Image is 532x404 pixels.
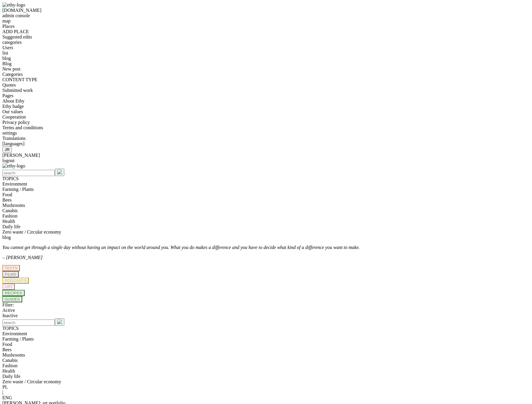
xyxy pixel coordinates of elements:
[2,146,12,153] button: JR
[2,390,530,395] div: |
[2,82,16,87] span: Quotes
[2,66,20,71] span: New post
[2,72,23,77] span: Categories
[2,395,530,400] div: ENG
[2,18,530,24] div: map
[2,265,20,271] button: TEXTS
[2,302,530,308] div: Filter:
[2,363,530,368] div: Fashion
[2,326,19,331] span: TOPICS
[2,352,530,358] div: Mushrooms
[2,245,530,250] p: You cannot get through a single day without having an impact on the world around you. What you do...
[2,368,530,374] div: Health
[2,208,530,213] div: Canabis
[2,93,530,98] div: Pages
[2,219,530,224] div: Health
[2,224,530,229] div: Daily life
[2,192,530,197] div: Food
[2,235,11,240] span: blog
[2,2,25,8] img: ethy-logo
[2,331,530,336] div: Environment
[57,170,62,174] img: search.svg
[2,308,530,313] div: Active
[2,213,530,219] div: Fashion
[2,342,530,347] div: Food
[2,374,530,379] div: Daily life
[2,98,24,103] span: About Ethy
[2,34,32,39] span: Suggested edits
[2,77,37,82] span: CONTENT TYPE
[2,109,23,114] span: Our values
[2,125,43,130] span: Terms and conditions
[2,255,530,260] p: – [PERSON_NAME]
[2,61,12,66] span: Blog
[2,56,530,61] div: blog
[2,88,33,93] span: Submitted work
[2,229,530,235] div: Zero waste / Circular economy
[2,336,530,342] div: Farming / Plants
[2,141,25,146] span: [languages]
[2,290,25,296] button: RECIPES
[2,170,55,176] input: Search
[2,29,29,34] span: ADD PLACE
[2,120,30,125] span: Privacy policy
[2,358,530,363] div: Canabis
[2,271,19,277] button: FILMS
[2,296,22,302] button: GUIDES
[2,320,55,326] input: Search
[2,187,530,192] div: Farming / Plants
[2,13,530,18] div: admin console
[2,130,530,136] div: settings
[2,163,25,169] img: ethy-logo
[2,203,530,208] div: Mushrooms
[57,319,62,324] img: search.svg
[2,347,530,352] div: Bees
[2,40,22,45] span: categories
[2,197,530,203] div: Bees
[2,384,530,390] div: PL
[2,181,530,187] div: Environment
[2,284,15,290] button: ART
[2,158,530,163] div: logout
[2,50,8,55] span: list
[2,313,530,318] div: Inactive
[2,136,26,141] span: Translations
[2,45,530,50] div: Users
[2,176,19,181] span: TOPICS
[2,114,26,119] span: Cooperation
[2,153,530,158] div: [PERSON_NAME]
[2,277,29,284] button: PODCASTS
[2,8,530,13] div: [DOMAIN_NAME]
[2,24,15,29] span: Places
[2,104,24,109] span: Ethy badge
[2,379,530,384] div: Zero waste / Circular economy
